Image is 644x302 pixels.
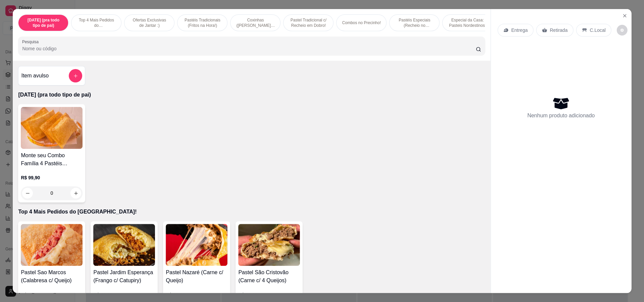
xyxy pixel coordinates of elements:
img: product-image [238,224,300,266]
p: Pastéis Tradicionais (Fritos na Hora!) [183,17,222,28]
p: R$ 22,99 [238,291,300,298]
p: Entrega [511,27,528,34]
p: Ofertas Exclusivas de Jantar :) [130,17,169,28]
p: R$ 16,99 [93,291,155,298]
p: Coxinhas ([PERSON_NAME] & Crocantes) [236,17,275,28]
label: Pesquisa [22,39,41,45]
p: Retirada [550,27,568,34]
p: Pastel Tradicional c/ Recheio em Dobro! [289,17,328,28]
p: Nenhum produto adicionado [527,112,595,120]
p: R$ 99,90 [21,174,83,181]
p: Pastéis Especiais (Recheio no Capricho!) [395,17,434,28]
input: Pesquisa [22,45,476,52]
h4: Pastel Nazaré (Carne c/ Queijo) [166,268,227,285]
p: Top 4 Mais Pedidos do [GEOGRAPHIC_DATA]! [18,208,485,216]
p: R$ 16,99 [166,291,227,298]
p: Top 4 Mais Pedidos do [GEOGRAPHIC_DATA]! [77,17,116,28]
p: C.Local [590,27,605,34]
p: Combos no Precinho! [342,20,381,25]
button: Close [619,10,630,21]
h4: Pastel Sao Marcos (Calabresa c/ Queijo) [21,268,83,285]
p: [DATE] (pra todo tipo de pai) [18,91,485,99]
h4: Pastel São Cristovão (Carne c/ 4 Queijos) [238,268,300,285]
img: product-image [166,224,227,266]
p: Especial da Casa: Pasteis Nordestinos! [448,17,487,28]
h4: Monte seu Combo Família 4 Pastéis Salgados + Refri 1 litro [21,152,83,168]
button: add-separate-item [69,69,82,82]
button: decrease-product-quantity [616,25,627,36]
p: [DATE] (pra todo tipo de pai) [24,17,63,28]
img: product-image [21,107,83,149]
h4: Pastel Jardim Esperança (Frango c/ Catupiry) [93,268,155,285]
img: product-image [21,224,83,266]
h4: Item avulso [21,72,49,80]
img: product-image [93,224,155,266]
p: R$ 16,99 [21,291,83,298]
